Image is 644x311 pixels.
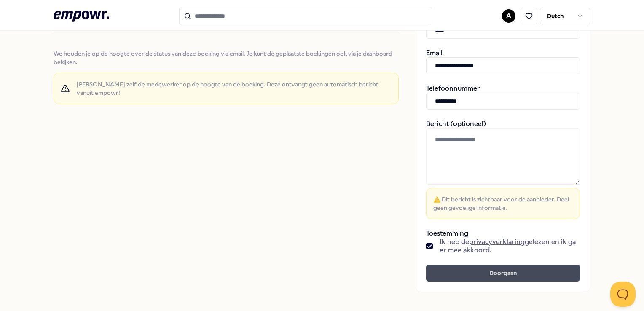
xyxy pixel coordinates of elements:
div: Email [426,49,580,74]
iframe: Help Scout Beacon - Open [610,282,636,307]
div: Toestemming [426,229,580,255]
a: privacyverklaring [469,238,525,246]
input: Search for products, categories or subcategories [179,7,432,25]
span: Ik heb de gelezen en ik ga er mee akkoord. [440,238,580,255]
div: Telefoonnummer [426,84,580,110]
span: ⚠️ Dit bericht is zichtbaar voor de aanbieder. Deel geen gevoelige informatie. [433,195,573,212]
button: A [502,9,515,23]
span: We houden je op de hoogte over de status van deze boeking via email. Je kunt de geplaatste boekin... [54,49,398,66]
button: Doorgaan [426,265,580,282]
div: Bericht (optioneel) [426,120,580,219]
span: [PERSON_NAME] zelf de medewerker op de hoogte van de boeking. Deze ontvangt geen automatisch beri... [77,80,392,97]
